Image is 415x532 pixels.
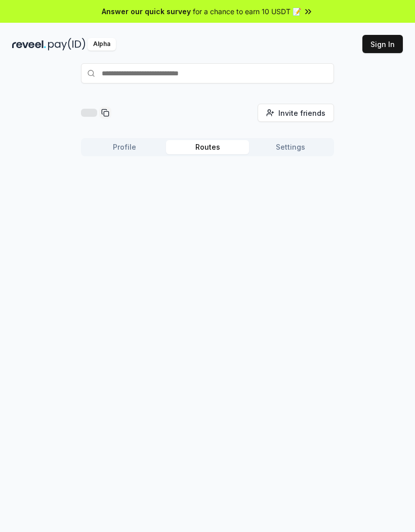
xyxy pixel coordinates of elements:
[258,104,334,122] button: Invite friends
[166,140,249,154] button: Routes
[249,140,332,154] button: Settings
[83,140,166,154] button: Profile
[362,35,403,53] button: Sign In
[278,108,325,118] span: Invite friends
[48,38,86,51] img: pay_id
[88,38,116,51] div: Alpha
[12,38,46,51] img: reveel_dark
[193,6,301,17] span: for a chance to earn 10 USDT 📝
[102,6,191,17] span: Answer our quick survey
